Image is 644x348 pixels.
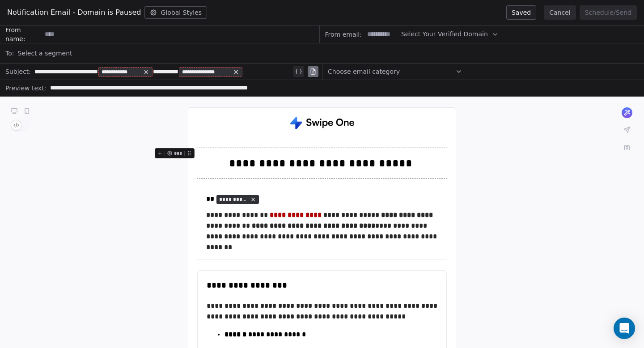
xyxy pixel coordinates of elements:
[7,7,141,18] span: Notification Email - Domain is Paused
[5,25,41,43] span: From name:
[506,5,536,20] button: Saved
[614,318,635,339] div: Open Intercom Messenger
[5,49,14,58] span: To:
[5,84,46,95] span: Preview text:
[5,67,31,79] span: Subject:
[328,67,400,76] span: Choose email category
[17,49,72,58] span: Select a segment
[144,6,207,19] button: Global Styles
[325,30,362,39] span: From email:
[401,30,488,39] span: Select Your Verified Domain
[544,5,576,20] button: Cancel
[580,5,637,20] button: Schedule/Send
